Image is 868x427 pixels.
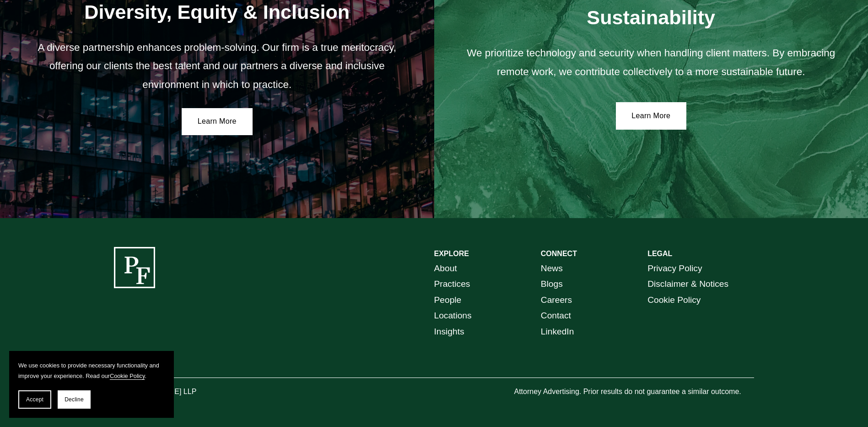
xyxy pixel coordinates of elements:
[434,324,464,340] a: Insights
[182,108,253,136] a: Learn More
[18,360,165,381] p: We use cookies to provide necessary functionality and improve your experience. Read our .
[541,292,572,308] a: Careers
[434,261,457,277] a: About
[434,250,469,257] strong: EXPLORE
[460,5,842,29] h2: Sustainability
[541,276,563,292] a: Blogs
[434,308,472,324] a: Locations
[110,372,145,379] a: Cookie Policy
[616,102,687,130] a: Learn More
[434,292,462,308] a: People
[9,351,174,418] section: Cookie banner
[541,250,577,257] strong: CONNECT
[541,308,571,324] a: Contact
[65,396,84,403] span: Decline
[58,390,91,409] button: Decline
[647,292,701,308] a: Cookie Policy
[647,261,702,277] a: Privacy Policy
[647,276,728,292] a: Disclaimer & Notices
[541,324,574,340] a: LinkedIn
[460,44,842,81] p: We prioritize technology and security when handling client matters. By embracing remote work, we ...
[114,385,248,399] p: © [PERSON_NAME] LLP
[26,38,408,94] p: A diverse partnership enhances problem-solving. Our firm is a true meritocracy, offering our clie...
[26,396,43,403] span: Accept
[434,276,470,292] a: Practices
[541,261,563,277] a: News
[647,250,672,257] strong: LEGAL
[18,390,51,409] button: Accept
[514,385,754,399] p: Attorney Advertising. Prior results do not guarantee a similar outcome.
